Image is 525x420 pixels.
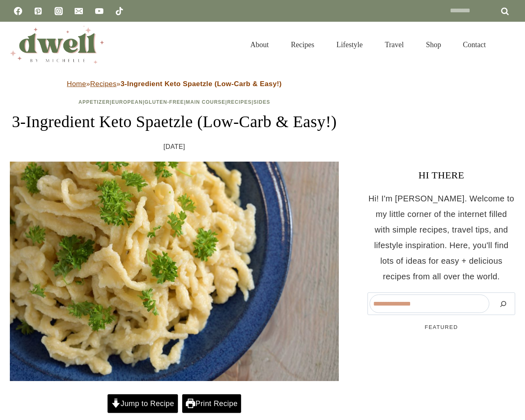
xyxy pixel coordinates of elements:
[186,99,225,105] a: Main Course
[367,191,515,284] p: Hi! I'm [PERSON_NAME]. Welcome to my little corner of the internet filled with simple recipes, tr...
[164,141,185,153] time: [DATE]
[227,99,252,105] a: Recipes
[10,110,339,134] h1: 3-Ingredient Keto Spaetzle (Low-Carb & Easy!)
[374,30,415,59] a: Travel
[280,30,325,59] a: Recipes
[325,30,374,59] a: Lifestyle
[10,162,339,381] img: plate of keto spaetzle noodles
[367,168,515,183] h3: HI THERE
[78,99,270,105] span: | | | | |
[67,80,86,88] a: Home
[367,323,515,331] h5: FEATURED
[112,99,143,105] a: European
[67,80,282,88] span: » »
[50,3,67,19] a: Instagram
[91,3,107,19] a: YouTube
[78,99,110,105] a: Appetizer
[452,30,497,59] a: Contact
[121,80,282,88] strong: 3-Ingredient Keto Spaetzle (Low-Carb & Easy!)
[90,80,116,88] a: Recipes
[253,99,270,105] a: Sides
[182,394,241,413] a: Print Recipe
[10,3,26,19] a: Facebook
[71,3,87,19] a: Email
[239,30,280,59] a: About
[30,3,46,19] a: Pinterest
[501,38,515,52] button: View Search Form
[107,394,178,413] a: Jump to Recipe
[10,26,104,64] img: DWELL by michelle
[415,30,452,59] a: Shop
[144,99,184,105] a: Gluten-Free
[493,294,513,313] button: Search
[111,3,128,19] a: TikTok
[239,30,497,59] nav: Primary Navigation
